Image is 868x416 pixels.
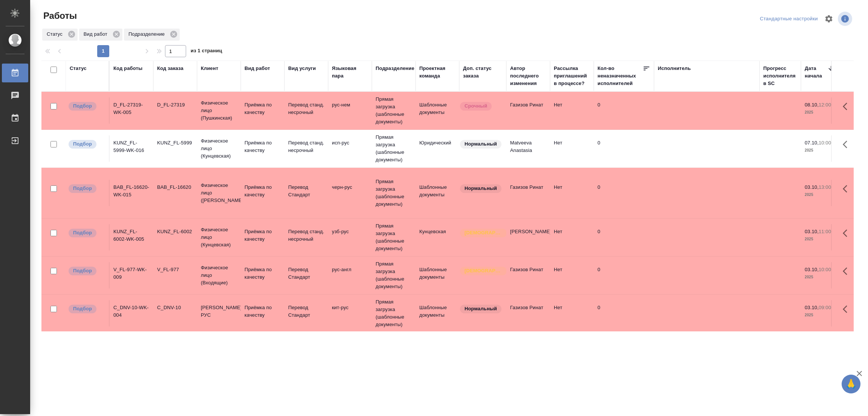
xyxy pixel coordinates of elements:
p: [DEMOGRAPHIC_DATA] [465,267,502,275]
td: Газизов Ринат [506,97,550,124]
p: 2025 [805,273,835,281]
div: Статус [42,29,78,41]
td: черн-рус [328,180,372,206]
td: 0 [594,262,654,288]
div: Код работы [113,65,142,72]
td: Нет [550,224,594,251]
td: узб-рус [328,224,372,251]
p: Подбор [73,185,92,192]
p: 2025 [805,109,835,116]
td: Matveeva Anastasia [506,135,550,162]
div: BAB_FL-16620 [157,184,193,191]
button: Здесь прячутся важные кнопки [838,300,856,318]
td: Нет [550,135,594,162]
div: KUNZ_FL-5999 [157,139,193,147]
p: Перевод Стандарт [288,304,324,319]
td: Прямая загрузка (шаблонные документы) [372,295,416,332]
p: 2025 [805,191,835,199]
p: 07.10, [805,140,819,146]
p: Статус [47,30,65,38]
td: Прямая загрузка (шаблонные документы) [372,92,416,129]
div: Подразделение [124,29,180,41]
div: Вид работ [245,65,270,72]
td: Прямая загрузка (шаблонные документы) [372,130,416,167]
div: V_FL-977 [157,266,193,273]
div: KUNZ_FL-6002 [157,228,193,235]
p: Приёмка по качеству [245,139,281,154]
p: Перевод станд. несрочный [288,228,324,243]
button: Здесь прячутся важные кнопки [838,262,856,280]
div: Можно подбирать исполнителей [68,139,105,149]
td: Шаблонные документы [416,300,459,326]
p: Физическое лицо (Кунцевская) [201,226,237,249]
p: Приёмка по качеству [245,184,281,199]
p: Физическое лицо (Кунцевская) [201,137,237,160]
td: кит-рус [328,300,372,326]
p: Вид работ [84,30,110,38]
td: Шаблонные документы [416,180,459,206]
p: 2025 [805,235,835,243]
p: Физическое лицо (Пушкинская) [201,99,237,122]
div: Рассылка приглашений в процессе? [554,65,590,87]
p: Приёмка по качеству [245,266,281,281]
p: Приёмка по качеству [245,228,281,243]
p: Перевод Стандарт [288,184,324,199]
p: 03.10, [805,305,819,310]
div: Подразделение [376,65,414,72]
td: Нет [550,300,594,326]
td: [PERSON_NAME] [506,224,550,251]
p: [PERSON_NAME] РУС [201,304,237,319]
div: D_FL-27319 [157,101,193,109]
p: Перевод станд. несрочный [288,101,324,116]
td: C_DNV-10-WK-004 [110,300,153,326]
div: split button [758,13,820,25]
p: Нормальный [465,140,497,148]
td: Газизов Ринат [506,180,550,206]
td: исп-рус [328,135,372,162]
p: 10:00 [819,140,831,146]
button: 🙏 [842,375,860,393]
td: 0 [594,135,654,162]
td: Шаблонные документы [416,97,459,124]
div: Прогресс исполнителя в SC [763,65,797,87]
p: Подбор [73,305,92,313]
p: Подбор [73,102,92,110]
span: Работы [41,10,77,22]
div: Можно подбирать исполнителей [68,304,105,314]
p: Подразделение [128,30,167,38]
td: 0 [594,180,654,206]
td: Кунцевская [416,224,459,251]
p: 2025 [805,147,835,154]
div: Доп. статус заказа [463,65,503,80]
p: 2025 [805,311,835,319]
p: 13:00 [819,184,831,190]
p: Подбор [73,140,92,148]
p: 10:00 [819,267,831,272]
p: Физическое лицо ([PERSON_NAME]) [201,182,237,204]
div: Код заказа [157,65,183,72]
div: Можно подбирать исполнителей [68,101,105,111]
td: Газизов Ринат [506,262,550,288]
div: Автор последнего изменения [510,65,546,87]
td: 0 [594,224,654,251]
p: 03.10, [805,184,819,190]
button: Здесь прячутся важные кнопки [838,135,856,153]
td: D_FL-27319-WK-005 [110,97,153,124]
td: KUNZ_FL-6002-WK-005 [110,224,153,251]
p: Перевод станд. несрочный [288,139,324,154]
td: V_FL-977-WK-009 [110,262,153,288]
button: Здесь прячутся важные кнопки [838,224,856,242]
span: из 1 страниц [191,46,222,57]
div: Языковая пара [332,65,368,80]
p: Нормальный [465,185,497,192]
div: Исполнитель [658,65,691,72]
div: Клиент [201,65,218,72]
p: Приёмка по качеству [245,101,281,116]
p: Перевод Стандарт [288,266,324,281]
td: Прямая загрузка (шаблонные документы) [372,219,416,256]
td: Прямая загрузка (шаблонные документы) [372,174,416,212]
td: Нет [550,262,594,288]
td: Нет [550,97,594,124]
p: 03.10, [805,229,819,234]
div: Вид работ [79,29,122,41]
